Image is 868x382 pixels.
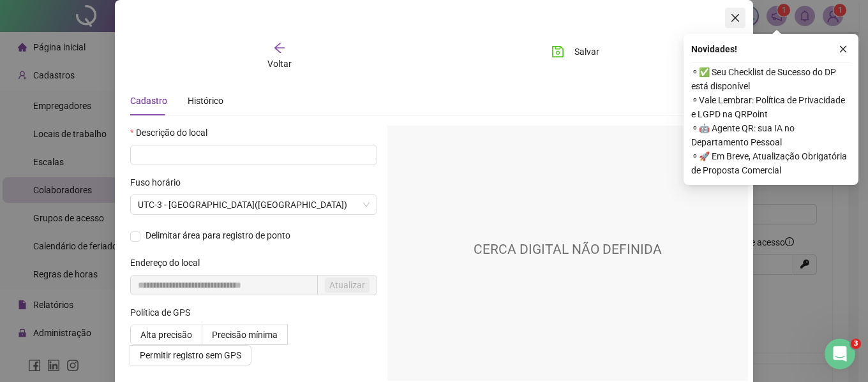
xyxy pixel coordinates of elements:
label: Fuso horário [130,175,189,189]
div: Cadastro [130,94,167,108]
label: Descrição do local [130,126,216,140]
span: ⚬ 🤖 Agente QR: sua IA no Departamento Pessoal [691,121,851,149]
h2: CERCA DIGITAL NÃO DEFINIDA [474,239,662,260]
span: arrow-left [273,41,286,54]
span: ⚬ Vale Lembrar: Política de Privacidade e LGPD na QRPoint [691,93,851,121]
span: Delimitar área para registro de ponto [140,231,296,239]
iframe: Intercom live chat [825,339,855,369]
button: Close [725,8,745,28]
span: close [839,45,848,54]
span: Novidades ! [691,42,737,56]
span: UTC-3 - BRASÍLIA(DF) [138,195,370,214]
span: Permitir registro sem GPS [140,350,241,360]
span: Precisão mínima [212,330,278,340]
label: Política de GPS [130,305,198,320]
label: Endereço do local [130,256,208,270]
span: 3 [851,339,861,349]
span: ⚬ ✅ Seu Checklist de Sucesso do DP está disponível [691,65,851,93]
span: save [551,45,564,58]
button: Salvar [542,41,609,62]
span: Voltar [267,59,292,69]
button: Atualizar [325,277,370,293]
span: Alta precisão [140,330,192,340]
span: close [730,13,740,23]
div: Histórico [188,94,223,108]
span: ⚬ 🚀 Em Breve, Atualização Obrigatória de Proposta Comercial [691,149,851,177]
span: Salvar [574,45,599,59]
